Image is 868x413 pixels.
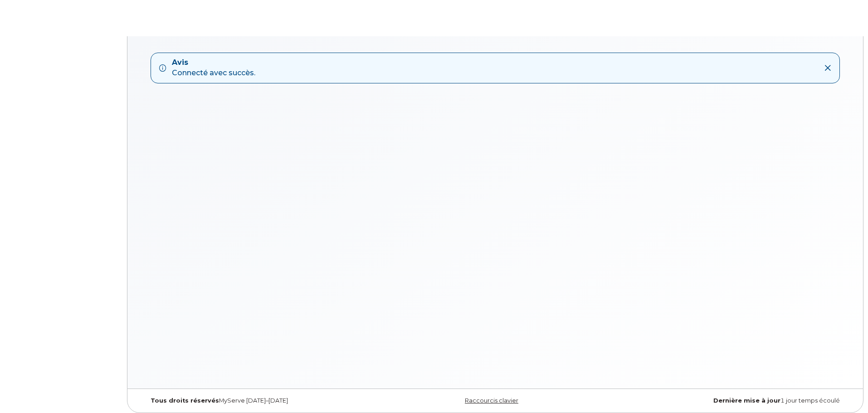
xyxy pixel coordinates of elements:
[172,58,255,68] strong: Avis
[144,397,378,404] div: MyServe [DATE]–[DATE]
[713,397,780,404] strong: Dernière mise à jour
[465,397,518,404] a: Raccourcis clavier
[612,397,847,404] div: 1 jour temps écoulé
[151,397,219,404] strong: Tous droits réservés
[172,58,255,78] div: Connecté avec succès.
